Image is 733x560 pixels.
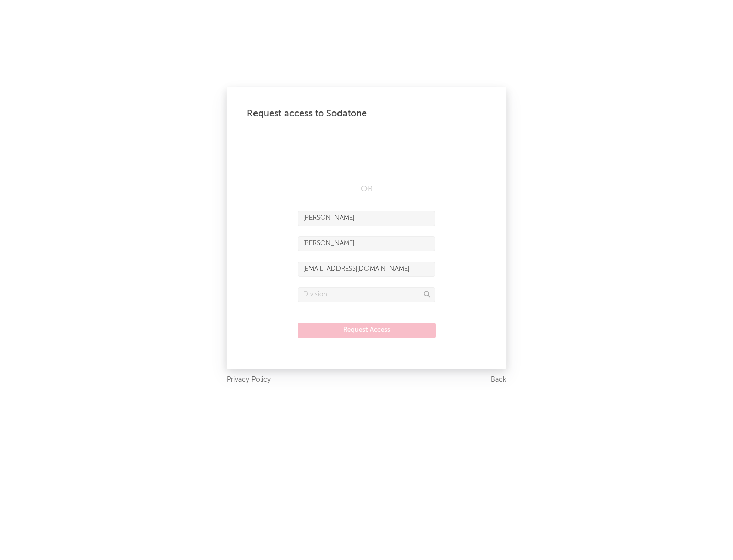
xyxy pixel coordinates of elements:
input: Division [298,287,435,302]
input: Last Name [298,236,435,251]
button: Request Access [298,323,436,338]
input: First Name [298,211,435,226]
a: Back [491,374,506,386]
div: Request access to Sodatone [247,107,486,120]
div: OR [298,183,435,195]
input: Email [298,262,435,277]
a: Privacy Policy [227,374,271,386]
